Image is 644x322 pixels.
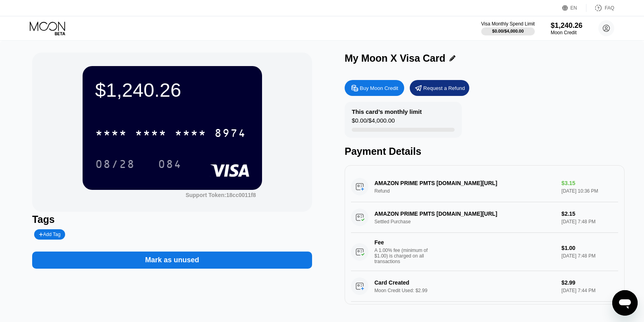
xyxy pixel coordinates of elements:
div: FAQ [605,5,614,11]
div: FAQ [586,4,614,12]
div: $1,240.26Moon Credit [551,21,582,35]
div: $1,240.26 [551,21,582,30]
div: Add Tag [34,229,65,240]
div: Add Tag [39,232,60,237]
iframe: Button to launch messaging window [612,290,638,316]
div: Request a Refund [423,85,465,92]
div: EN [562,4,586,12]
div: $0.00 / $4,000.00 [492,29,524,33]
div: 08/28 [89,154,141,174]
div: Support Token:18cc0011f8 [185,192,256,198]
div: $0.00 / $4,000.00 [352,117,395,128]
div: [DATE] 7:48 PM [561,253,618,259]
div: 08/28 [95,159,135,172]
div: Mark as unused [145,256,199,265]
div: Support Token: 18cc0011f8 [185,192,256,198]
div: Payment Details [345,146,625,157]
div: My Moon X Visa Card [345,53,445,64]
div: 8974 [214,128,246,141]
div: Request a Refund [410,80,469,96]
div: 084 [158,159,182,172]
div: Visa Monthly Spend Limit$0.00/$4,000.00 [481,21,535,35]
div: EN [571,5,577,11]
div: Tags [32,214,312,225]
div: A 1.00% fee (minimum of $1.00) is charged on all transactions [374,248,434,264]
div: $1.00 [561,245,618,251]
div: Visa Monthly Spend Limit [481,21,535,27]
div: FeeA 1.00% fee (minimum of $1.00) is charged on all transactions$1.00[DATE] 7:48 PM [351,233,618,271]
div: Fee [374,239,430,246]
div: Buy Moon Credit [345,80,404,96]
div: Mark as unused [32,244,312,269]
div: 084 [152,154,188,174]
div: Moon Credit [551,30,582,35]
div: $1,240.26 [95,79,249,101]
div: This card’s monthly limit [352,108,422,115]
div: Buy Moon Credit [360,85,398,92]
